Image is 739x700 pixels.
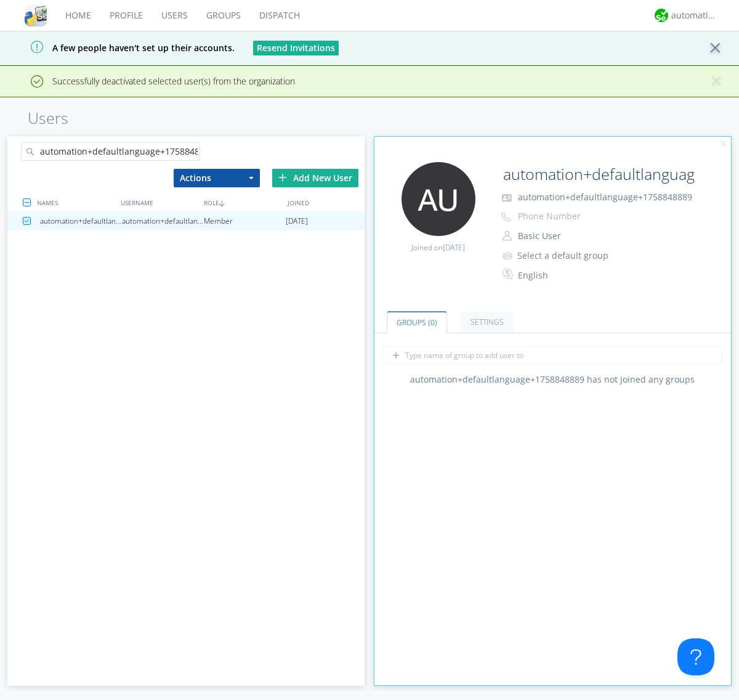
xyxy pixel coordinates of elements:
[40,212,122,230] div: automation+defaultlanguage+1758848889
[253,41,339,55] button: Resend Invitations
[503,247,514,264] img: icon-alert-users-thin-outline.svg
[9,75,295,87] span: Successfully deactivated selected user(s) from the organization
[122,212,204,230] div: automation+defaultlanguage+1758848889
[21,142,200,161] input: Search users
[7,212,365,230] a: automation+defaultlanguage+1758848889automation+defaultlanguage+1758848889Member[DATE]
[671,9,717,22] div: automation+atlas
[518,191,692,203] span: automation+defaultlanguage+1758848889
[9,42,235,54] span: A few people haven't set up their accounts.
[278,173,287,182] img: plus.svg
[285,193,368,211] div: JOINED
[118,193,201,211] div: USERNAME
[201,193,284,211] div: ROLE
[461,311,514,333] a: Settings
[272,169,358,187] div: Add New User
[374,373,732,386] div: automation+defaultlanguage+1758848889 has not joined any groups
[34,193,117,211] div: NAMES
[443,242,465,253] span: [DATE]
[383,346,722,364] input: Type name of group to add user to
[286,212,308,230] span: [DATE]
[517,250,620,262] div: Select a default group
[411,242,465,253] span: Joined on
[501,212,511,222] img: phone-outline.svg
[174,169,260,187] button: Actions
[204,212,286,230] div: Member
[677,638,714,675] iframe: Toggle Customer Support
[402,162,475,236] img: 373638.png
[518,269,621,282] div: English
[387,311,447,333] a: Groups (0)
[503,267,515,282] img: In groups with Translation enabled, this user's messages will be automatically translated to and ...
[655,9,668,22] img: d2d01cd9b4174d08988066c6d424eccd
[498,162,697,187] input: Name
[503,231,512,241] img: person-outline.svg
[25,4,47,26] img: cddb5a64eb264b2086981ab96f4c1ba7
[514,227,637,245] button: Basic User
[719,140,728,149] img: cancel.svg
